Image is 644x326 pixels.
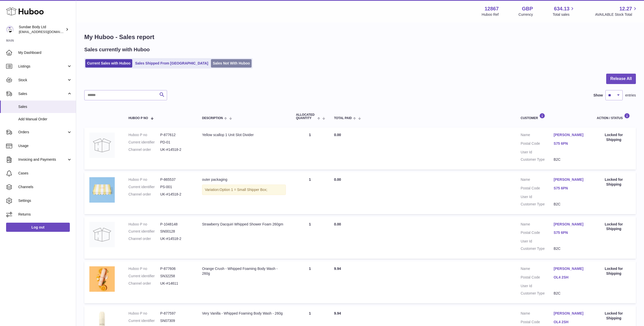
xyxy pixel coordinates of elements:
[89,133,115,158] img: no-photo.jpg
[521,157,554,162] dt: Customer Type
[521,133,554,139] dt: Name
[554,157,587,162] dd: B2C
[482,12,499,17] div: Huboo Ref
[18,117,72,122] span: Add Manual Order
[521,177,554,183] dt: Name
[334,133,341,137] span: 0.00
[6,26,14,33] img: felicity@sundaebody.com
[160,236,192,241] dd: UK-#14518-2
[160,229,192,234] dd: SN00128
[521,246,554,251] dt: Customer Type
[160,281,192,286] dd: UK-#14611
[84,46,150,53] h2: Sales currently with Huboo
[160,185,192,189] dd: PS-001
[160,177,192,182] dd: P-865537
[160,140,192,145] dd: PD-01
[521,239,554,244] dt: User Id
[521,202,554,207] dt: Customer Type
[606,74,636,84] button: Release All
[160,311,192,316] dd: P-877597
[553,5,575,17] a: 634.13 Total sales
[160,147,192,152] dd: UK-#14518-2
[18,50,72,55] span: My Dashboard
[521,113,587,120] div: Customer
[521,311,554,317] dt: Name
[485,5,499,12] strong: 12867
[160,192,192,197] dd: UK-#14518-2
[18,130,67,135] span: Orders
[554,141,587,146] a: S75 6PN
[128,185,160,189] dt: Current identifier
[128,229,160,234] dt: Current identifier
[18,198,72,203] span: Settings
[18,185,72,189] span: Channels
[597,177,631,187] div: Locked for Shipping
[291,172,329,214] td: 1
[89,266,115,292] img: 128671710438303.jpg
[202,117,223,120] span: Description
[19,25,64,34] div: Sundae Body Ltd
[18,91,67,96] span: Sales
[597,222,631,232] div: Locked for Shipping
[18,143,72,148] span: Usage
[291,217,329,259] td: 1
[128,117,148,120] span: Huboo P no
[554,5,569,12] span: 634.13
[128,274,160,279] dt: Current identifier
[133,59,210,68] a: Sales Shipped From [GEOGRAPHIC_DATA]
[128,192,160,197] dt: Channel order
[553,12,575,17] span: Total sales
[211,59,252,68] a: Sales Not With Huboo
[334,267,341,271] span: 9.94
[220,188,267,192] span: Option 1 = Small Shipper Box;
[521,275,554,281] dt: Postal Code
[334,311,341,315] span: 9.94
[160,266,192,271] dd: P-877606
[554,186,587,191] a: S75 6PN
[18,157,67,162] span: Invoicing and Payments
[202,222,286,227] div: Strawberry Dacquiri Whipped Shower Foam 260gm
[521,141,554,147] dt: Postal Code
[202,133,286,137] div: Yellow scallop 1 Unit Slot Divider
[554,202,587,207] dd: B2C
[160,318,192,323] dd: SN07309
[89,222,115,247] img: no-photo.jpg
[521,320,554,326] dt: Postal Code
[128,266,160,271] dt: Huboo P no
[554,311,587,316] a: [PERSON_NAME]
[128,236,160,241] dt: Channel order
[554,133,587,137] a: [PERSON_NAME]
[597,266,631,276] div: Locked for Shipping
[554,266,587,271] a: [PERSON_NAME]
[554,320,587,324] a: OL4 2SH
[202,185,286,195] div: Variation:
[334,222,341,226] span: 0.00
[521,150,554,155] dt: User Id
[625,93,636,98] span: entries
[128,318,160,323] dt: Current identifier
[128,140,160,145] dt: Current identifier
[128,177,160,182] dt: Huboo P no
[521,194,554,199] dt: User Id
[202,266,286,276] div: Orange Crush - Whipped Foaming Body Wash - 260g
[334,177,341,182] span: 0.00
[519,12,533,17] div: Currency
[554,275,587,280] a: OL4 2SH
[160,274,192,279] dd: SN32258
[128,281,160,286] dt: Channel order
[595,5,638,17] a: 12.27 AVAILABLE Stock Total
[521,284,554,288] dt: User Id
[334,117,352,120] span: Total paid
[597,133,631,142] div: Locked for Shipping
[554,230,587,235] a: S75 6PN
[128,311,160,316] dt: Huboo P no
[84,33,636,41] h1: My Huboo - Sales report
[593,93,603,98] label: Show
[597,113,631,120] div: Action / Status
[291,261,329,303] td: 1
[619,5,632,12] span: 12.27
[18,104,72,109] span: Sales
[85,59,132,68] a: Current Sales with Huboo
[296,113,316,120] span: ALLOCATED Quantity
[521,291,554,296] dt: Customer Type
